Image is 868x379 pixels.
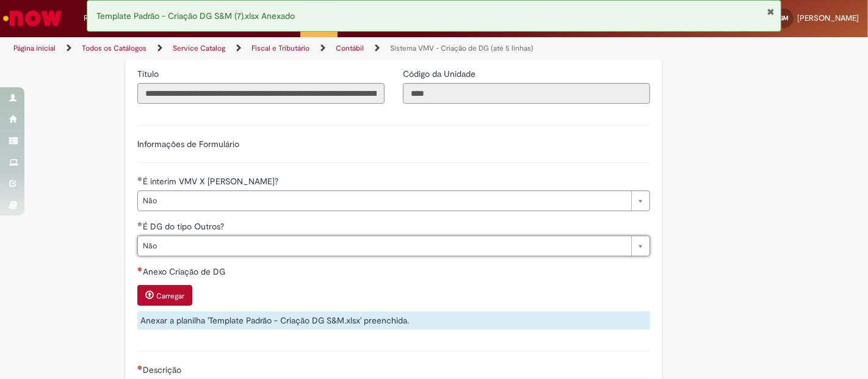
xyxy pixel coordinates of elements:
a: Service Catalog [173,43,225,53]
span: Obrigatório Preenchido [137,176,143,181]
a: Contábil [336,43,364,53]
span: É DG do tipo Outros? [143,221,226,232]
label: Somente leitura - Código da Unidade [403,68,478,80]
span: Requisições [84,12,126,24]
small: Carregar [156,291,184,301]
span: Template Padrão - Criação DG S&M (7).xlsx Anexado [96,10,295,21]
span: Necessários [137,267,143,272]
span: É interim VMV X [PERSON_NAME]? [143,176,281,187]
span: [PERSON_NAME] [797,13,859,23]
a: Página inicial [13,43,56,53]
div: Anexar a planilha 'Template Padrão - Criação DG S&M.xlsx' preenchida. [137,311,650,330]
span: Descrição [143,364,184,375]
input: Título [137,83,385,104]
label: Informações de Formulário [137,139,239,150]
span: Não [143,236,625,256]
span: Necessários [137,365,143,370]
a: Fiscal e Tributário [251,43,309,53]
input: Código da Unidade [403,83,650,104]
span: Obrigatório Preenchido [137,222,143,226]
span: Não [143,191,625,211]
button: Carregar anexo de Anexo Criação de DG Required [137,285,192,306]
span: Somente leitura - Título [137,68,161,79]
label: Somente leitura - Título [137,68,161,80]
span: GM [779,14,789,22]
ul: Trilhas de página [9,37,570,60]
span: Anexo Criação de DG [143,266,228,277]
a: Sistema VMV - Criação de DG (até 5 linhas) [390,43,533,53]
button: Fechar Notificação [767,7,775,16]
a: Todos os Catálogos [82,43,146,53]
img: ServiceNow [1,6,64,31]
span: Somente leitura - Código da Unidade [403,68,478,79]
